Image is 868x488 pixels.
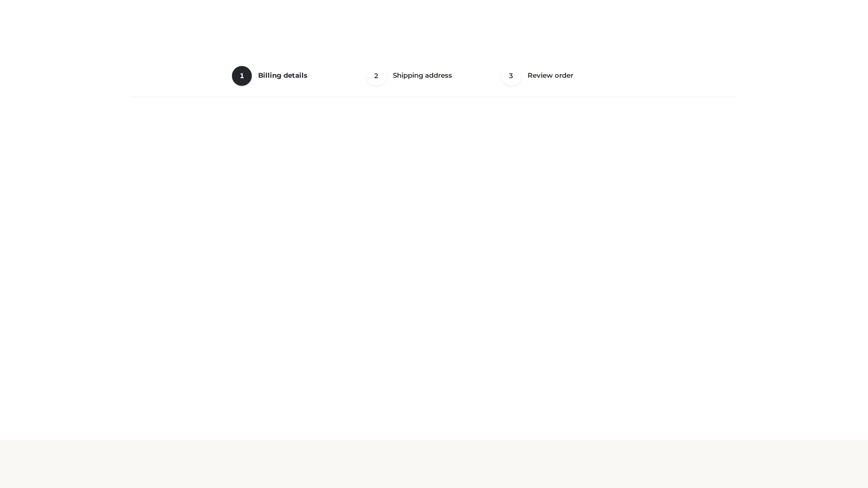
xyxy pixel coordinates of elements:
span: Billing details [258,71,307,80]
span: 3 [501,66,521,86]
span: 1 [232,66,252,86]
span: Review order [528,71,573,80]
span: 2 [367,66,387,86]
span: Shipping address [393,71,452,80]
